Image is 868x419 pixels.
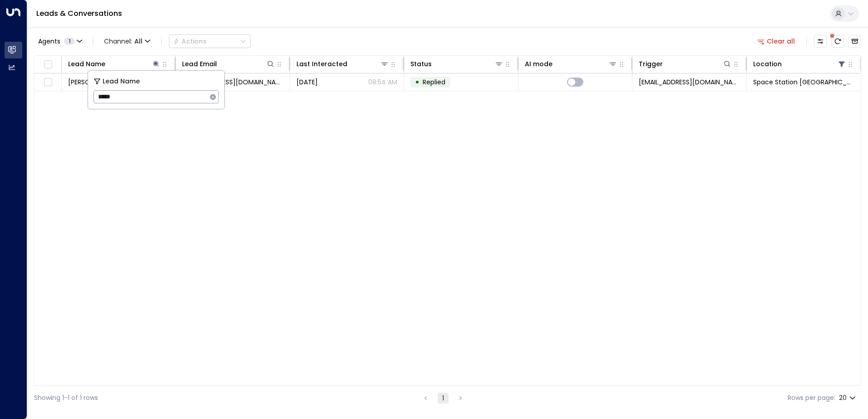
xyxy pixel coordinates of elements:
[182,58,275,69] div: Lead Email
[296,58,389,69] div: Last Interacted
[788,393,835,403] label: Rows per page:
[182,78,283,87] span: wilsonkop@greenblue.com
[753,78,854,87] span: Space Station Swiss Cottage
[753,58,846,69] div: Location
[410,58,503,69] div: Status
[103,76,140,87] span: Lead Name
[423,78,445,87] span: Replied
[134,38,143,45] span: All
[415,74,419,90] div: •
[639,78,740,87] span: leads@space-station.co.uk
[169,34,251,48] div: Button group with a nested menu
[42,59,54,70] span: Toggle select all
[296,58,347,69] div: Last Interacted
[68,58,161,69] div: Lead Name
[68,58,105,69] div: Lead Name
[525,58,552,69] div: AI mode
[68,78,118,87] span: Keith Wilson
[438,393,449,404] button: page 1
[368,78,397,87] p: 08:54 AM
[420,392,466,404] nav: pagination navigation
[34,35,85,48] button: Agents1
[100,35,154,48] button: Channel:All
[848,35,861,48] button: Archived Leads
[753,58,782,69] div: Location
[100,35,154,48] span: Channel:
[34,393,98,403] div: Showing 1-1 of 1 rows
[814,35,827,48] button: Customize
[42,77,54,88] span: Toggle select row
[525,58,617,69] div: AI mode
[36,8,122,19] a: Leads & Conversations
[831,35,844,48] span: There are new threads available. Refresh the grid to view the latest updates.
[173,37,207,45] div: Actions
[38,38,60,44] span: Agents
[169,34,251,48] button: Actions
[182,58,217,69] div: Lead Email
[410,58,432,69] div: Status
[754,35,799,48] button: Clear all
[639,58,731,69] div: Trigger
[639,58,663,69] div: Trigger
[839,391,858,404] div: 20
[64,38,75,45] span: 1
[296,78,318,87] span: Oct 10, 2025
